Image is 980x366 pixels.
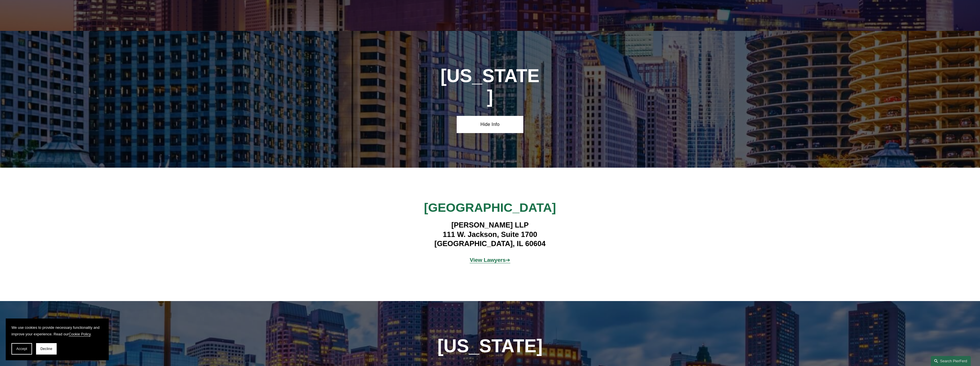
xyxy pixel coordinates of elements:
[69,332,91,336] a: Cookie Policy
[11,324,103,337] p: We use cookies to provide necessary functionality and improve your experience. Read our .
[6,318,109,360] section: Cookie banner
[407,220,573,248] h4: [PERSON_NAME] LLP 111 W. Jackson, Suite 1700 [GEOGRAPHIC_DATA], IL 60604
[470,257,510,263] span: ➔
[16,347,27,351] span: Accept
[931,356,971,366] a: Search this site
[457,116,523,133] a: Hide Info
[440,66,540,107] h1: [US_STATE]
[36,343,57,355] button: Decline
[470,257,506,263] strong: View Lawyers
[407,336,573,357] h1: [US_STATE]
[40,347,52,351] span: Decline
[470,257,510,263] a: View Lawyers➔
[11,343,32,355] button: Accept
[424,201,556,214] span: [GEOGRAPHIC_DATA]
